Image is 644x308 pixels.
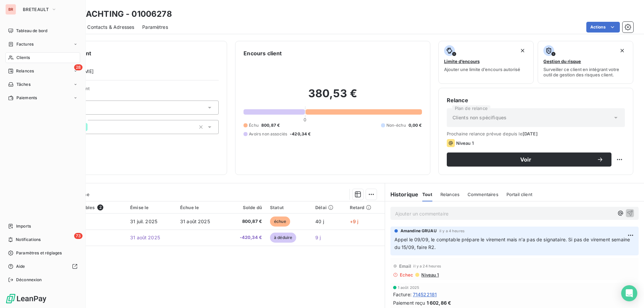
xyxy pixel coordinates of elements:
span: Non-échu [386,122,406,128]
span: -420,34 € [230,234,262,241]
span: Échu [249,122,259,128]
span: 1 août 2025 [398,286,420,290]
span: Paramètres et réglages [16,250,62,256]
span: Facture : [393,291,412,298]
span: Paiements [16,95,37,101]
span: 2 [97,204,103,210]
span: Contacts & Adresses [87,24,134,30]
span: 31 juil. 2025 [130,219,157,224]
span: 800,87 € [261,122,280,128]
div: Émise le [130,205,172,210]
input: Ajouter une valeur [88,124,93,130]
span: Paramètres [142,24,168,30]
span: Imports [16,223,31,229]
span: 28 [74,64,83,70]
span: BRETEAULT [23,7,49,12]
span: Aide [16,263,25,269]
span: Appel le 09/09, le comptable prépare le virement mais n'a pas de signataire. Si pas de virement s... [394,237,632,250]
span: il y a 4 heures [439,229,465,233]
span: Déconnexion [16,277,42,283]
span: -420,34 € [290,131,311,137]
a: Aide [5,261,80,272]
button: Actions [586,22,620,33]
h6: Historique [385,190,419,198]
span: Avoirs non associés [249,131,287,137]
span: Voir [455,157,597,162]
span: 0 [304,117,306,122]
span: Email [399,263,412,269]
span: 31 août 2025 [130,235,160,240]
h6: Informations client [41,49,219,57]
span: 714522181 [413,291,437,298]
span: Amandine GRUAU [400,228,437,234]
h6: Relance [447,96,625,104]
span: 40 j [315,219,324,224]
span: Portail client [506,192,532,197]
span: 9 j [315,235,321,240]
h2: 380,53 € [244,87,422,107]
h6: Encours client [244,49,282,57]
span: Limite d’encours [444,59,480,64]
span: Propriétés Client [54,86,219,95]
div: Pièces comptables [53,204,122,210]
span: Echec [400,272,414,278]
span: 31 août 2025 [180,219,210,224]
div: Open Intercom Messenger [621,285,637,301]
button: Limite d’encoursAjouter une limite d’encours autorisé [438,41,534,84]
div: Solde dû [230,205,262,210]
span: +9 j [350,219,359,224]
span: Tâches [16,81,31,87]
span: Clients [16,55,30,61]
h3: SNIP YACHTING - 01006278 [59,8,172,20]
button: Voir [447,152,611,167]
span: Niveau 1 [456,140,474,146]
span: Ajouter une limite d’encours autorisé [444,67,520,72]
span: Paiement reçu [393,299,425,306]
span: Tableau de bord [16,28,47,34]
div: Échue le [180,205,222,210]
span: échue [270,217,290,227]
img: Logo LeanPay [5,293,47,304]
span: 73 [74,233,83,239]
div: Retard [350,205,381,210]
span: 1 602,86 € [427,299,451,306]
span: Gestion du risque [543,59,581,64]
span: Factures [16,41,34,47]
span: Surveiller ce client en intégrant votre outil de gestion des risques client. [543,67,628,77]
span: Commentaires [468,192,498,197]
span: Prochaine relance prévue depuis le [447,131,625,136]
div: BR [5,4,16,15]
span: Tout [422,192,432,197]
div: Délai [315,205,342,210]
span: 800,87 € [230,218,262,225]
span: Relances [440,192,460,197]
span: [DATE] [523,131,538,136]
span: Relances [16,68,34,74]
span: Niveau 1 [421,272,439,278]
div: Statut [270,205,307,210]
span: Clients non spécifiques [452,114,506,121]
span: Notifications [16,237,41,243]
button: Gestion du risqueSurveiller ce client en intégrant votre outil de gestion des risques client. [538,41,633,84]
span: à déduire [270,233,296,243]
span: 0,00 € [409,122,422,128]
span: il y a 24 heures [413,264,441,268]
